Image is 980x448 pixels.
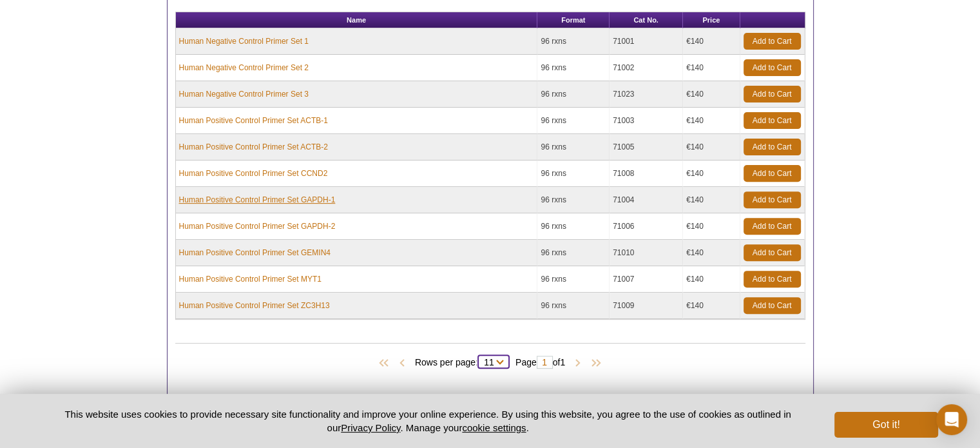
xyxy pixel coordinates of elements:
[341,422,400,433] a: Privacy Policy
[683,161,740,187] td: €140
[560,357,565,367] span: 1
[610,28,683,55] td: 71001
[936,404,967,435] div: Open Intercom Messenger
[610,187,683,213] td: 71004
[537,134,610,161] td: 96 rxns
[744,112,801,129] a: Add to Cart
[537,81,610,108] td: 96 rxns
[610,134,683,161] td: 71005
[683,28,740,55] td: €140
[683,187,740,213] td: €140
[179,62,309,73] a: Human Negative Control Primer Set 2
[744,139,801,155] a: Add to Cart
[683,240,740,266] td: €140
[584,357,604,370] span: Last Page
[376,357,396,370] span: First Page
[179,35,309,47] a: Human Negative Control Primer Set 1
[683,55,740,81] td: €140
[744,86,801,102] a: Add to Cart
[744,165,801,182] a: Add to Cart
[537,293,610,319] td: 96 rxns
[744,59,801,76] a: Add to Cart
[744,191,801,208] a: Add to Cart
[396,357,408,370] span: Previous Page
[43,407,814,434] p: This website uses cookies to provide necessary site functionality and improve your online experie...
[537,12,610,28] th: Format
[179,88,309,100] a: Human Negative Control Primer Set 3
[415,355,509,368] span: Rows per page:
[509,356,572,369] span: Page of
[610,240,683,266] td: 71010
[610,293,683,319] td: 71009
[683,81,740,108] td: €140
[610,12,683,28] th: Cat No.
[744,218,801,235] a: Add to Cart
[179,273,322,285] a: Human Positive Control Primer Set MYT1
[537,240,610,266] td: 96 rxns
[744,244,801,261] a: Add to Cart
[610,266,683,293] td: 71007
[176,12,538,28] th: Name
[610,81,683,108] td: 71023
[683,266,740,293] td: €140
[834,412,937,438] button: Got it!
[175,343,805,344] h2: Products (11)
[610,213,683,240] td: 71006
[537,187,610,213] td: 96 rxns
[537,266,610,293] td: 96 rxns
[537,213,610,240] td: 96 rxns
[683,134,740,161] td: €140
[683,213,740,240] td: €140
[744,33,801,50] a: Add to Cart
[572,357,584,370] span: Next Page
[462,422,526,433] button: cookie settings
[683,12,740,28] th: Price
[537,108,610,134] td: 96 rxns
[179,141,328,153] a: Human Positive Control Primer Set ACTB-2
[179,168,328,179] a: Human Positive Control Primer Set CCND2
[683,293,740,319] td: €140
[537,55,610,81] td: 96 rxns
[179,194,336,206] a: Human Positive Control Primer Set GAPDH-1
[179,247,331,258] a: Human Positive Control Primer Set GEMIN4
[744,271,801,287] a: Add to Cart
[537,161,610,187] td: 96 rxns
[610,108,683,134] td: 71003
[179,220,336,232] a: Human Positive Control Primer Set GAPDH-2
[537,28,610,55] td: 96 rxns
[179,300,330,311] a: Human Positive Control Primer Set ZC3H13
[610,161,683,187] td: 71008
[179,115,328,126] a: Human Positive Control Primer Set ACTB-1
[683,108,740,134] td: €140
[610,55,683,81] td: 71002
[744,297,801,314] a: Add to Cart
